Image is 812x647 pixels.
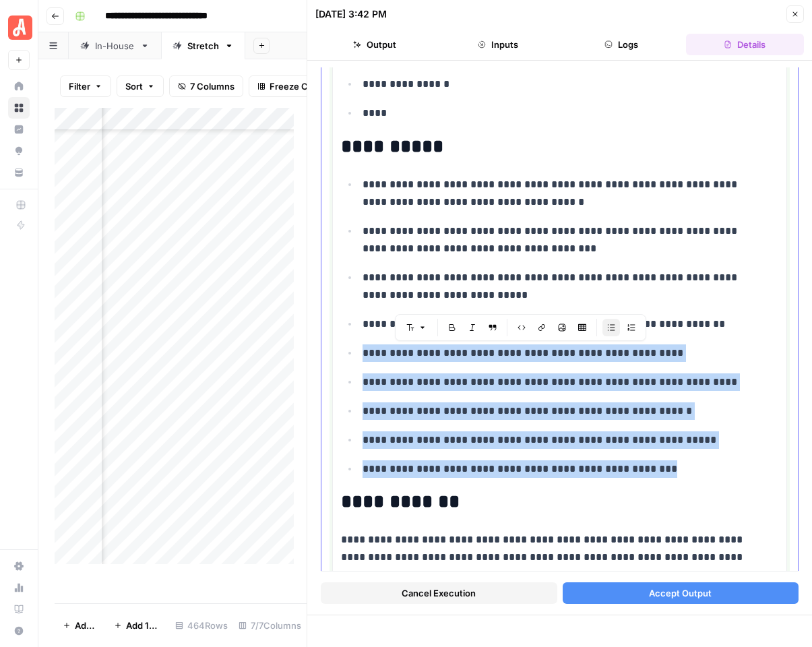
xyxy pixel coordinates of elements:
[8,598,30,620] a: Learning Hub
[402,586,476,600] span: Cancel Execution
[686,34,804,55] button: Details
[321,582,557,604] button: Cancel Execution
[249,75,348,97] button: Freeze Columns
[563,582,799,604] button: Accept Output
[69,80,90,93] span: Filter
[169,75,243,97] button: 7 Columns
[315,34,433,55] button: Output
[95,39,135,53] div: In-House
[190,80,235,93] span: 7 Columns
[170,615,233,636] div: 464 Rows
[8,97,30,119] a: Browse
[8,162,30,183] a: Your Data
[75,619,98,632] span: Add Row
[439,34,557,55] button: Inputs
[315,7,387,21] div: [DATE] 3:42 PM
[60,75,111,97] button: Filter
[117,75,164,97] button: Sort
[69,32,161,59] a: In-House
[126,619,162,632] span: Add 10 Rows
[55,615,106,636] button: Add Row
[8,11,30,44] button: Workspace: Angi
[161,32,245,59] a: Stretch
[8,620,30,642] button: Help + Support
[8,16,32,40] img: Angi Logo
[649,586,712,600] span: Accept Output
[8,140,30,162] a: Opportunities
[563,34,681,55] button: Logs
[8,75,30,97] a: Home
[106,615,170,636] button: Add 10 Rows
[233,615,307,636] div: 7/7 Columns
[125,80,143,93] span: Sort
[187,39,219,53] div: Stretch
[8,119,30,140] a: Insights
[270,80,339,93] span: Freeze Columns
[8,577,30,598] a: Usage
[8,555,30,577] a: Settings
